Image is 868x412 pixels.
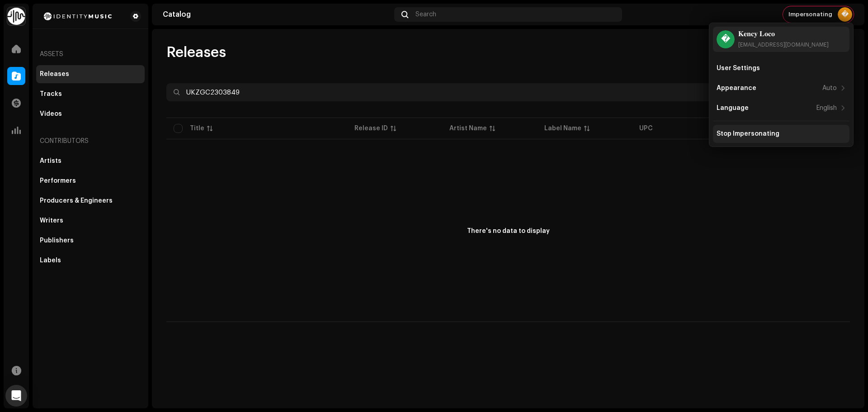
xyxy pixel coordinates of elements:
re-m-nav-item: Tracks [36,85,145,103]
div: Stop Impersonating [717,130,779,137]
div: [EMAIL_ADDRESS][DOMAIN_NAME] [738,41,829,48]
div: There's no data to display [467,227,550,236]
div: Labels [40,257,61,264]
div: Writers [40,217,63,224]
div: Performers [40,177,76,185]
re-m-nav-item: Producers & Engineers [36,192,145,210]
span: Search [415,11,436,18]
div: User Settings [717,65,760,72]
div: English [816,104,837,112]
re-a-nav-header: Contributors [36,130,145,152]
span: Impersonating [788,11,832,18]
div: Releases [40,71,69,78]
re-m-nav-item: Videos [36,105,145,123]
img: 0f74c21f-6d1c-4dbc-9196-dbddad53419e [7,7,25,25]
re-m-nav-item: Publishers [36,232,145,250]
div: � [717,30,735,48]
re-m-nav-item: Writers [36,212,145,230]
div: Appearance [717,85,756,92]
re-a-nav-header: Assets [36,43,145,65]
div: Open Intercom Messenger [5,385,27,407]
input: Search [166,83,756,101]
div: Videos [40,110,62,118]
div: Publishers [40,237,74,244]
re-m-nav-item: Artists [36,152,145,170]
re-m-nav-item: User Settings [713,59,849,77]
div: Producers & Engineers [40,197,113,204]
re-m-nav-item: Language [713,99,849,117]
re-m-nav-item: Performers [36,172,145,190]
div: 𝐊𝐞𝐧𝐜𝐲 𝐋𝐨𝐜𝐨 [738,30,829,38]
re-m-nav-item: Labels [36,251,145,270]
div: � [838,7,852,22]
re-m-nav-item: Stop Impersonating [713,125,849,143]
div: Auto [822,85,837,92]
div: Artists [40,157,61,165]
div: Language [717,104,749,112]
span: Releases [166,43,226,62]
re-m-nav-item: Releases [36,65,145,83]
re-m-nav-item: Appearance [713,79,849,97]
div: Tracks [40,90,62,98]
div: Catalog [163,11,391,18]
img: 2d8271db-5505-4223-b535-acbbe3973654 [40,11,116,22]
